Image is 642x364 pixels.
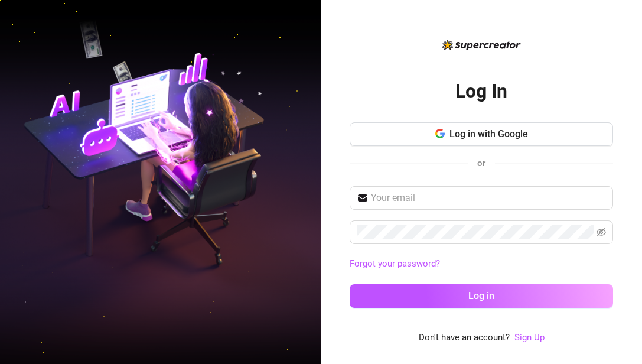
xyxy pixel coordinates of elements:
[455,79,507,103] h2: Log In
[597,227,606,237] span: eye-invisible
[371,191,606,205] input: Your email
[350,284,613,308] button: Log in
[468,290,494,301] span: Log in
[419,331,510,345] span: Don't have an account?
[442,40,521,50] img: logo-BBDzfeDw.svg
[514,331,545,345] a: Sign Up
[514,332,545,343] a: Sign Up
[350,122,613,146] button: Log in with Google
[350,257,613,271] a: Forgot your password?
[350,258,440,269] a: Forgot your password?
[449,128,528,139] span: Log in with Google
[477,158,485,168] span: or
